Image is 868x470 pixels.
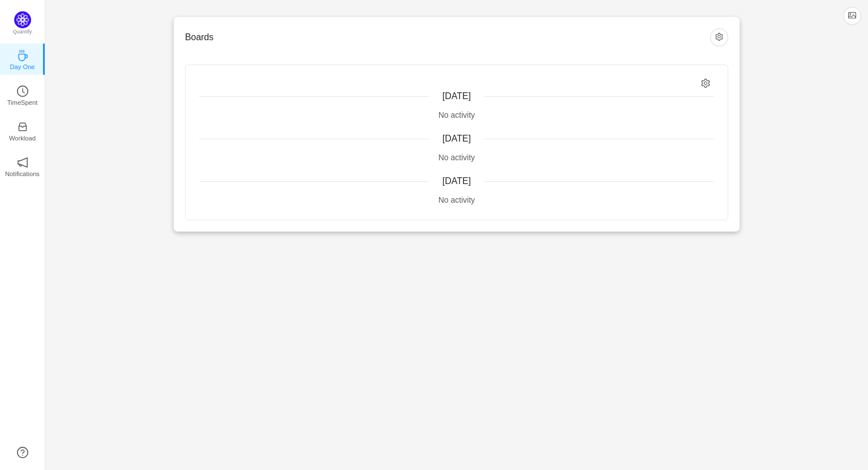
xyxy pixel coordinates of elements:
a: icon: question-circle [17,447,28,458]
button: icon: setting [710,28,728,46]
a: icon: notificationNotifications [17,160,28,172]
i: icon: clock-circle [17,86,28,97]
span: [DATE] [442,91,471,101]
img: Quantify [14,11,31,28]
i: icon: setting [701,79,711,88]
i: icon: inbox [17,121,28,133]
p: TimeSpent [7,97,38,108]
p: Day One [10,62,35,72]
div: No activity [199,152,714,164]
a: icon: clock-circleTimeSpent [17,89,28,100]
div: No activity [199,194,714,206]
p: Quantify [13,28,32,36]
p: Workload [9,133,36,143]
p: Notifications [5,169,40,179]
button: icon: picture [843,7,861,25]
i: icon: coffee [17,50,28,61]
span: [DATE] [442,176,471,186]
a: icon: coffeeDay One [17,53,28,65]
i: icon: notification [17,157,28,168]
h3: Boards [185,32,710,43]
span: [DATE] [442,134,471,143]
a: icon: inboxWorkload [17,125,28,136]
div: No activity [199,109,714,121]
